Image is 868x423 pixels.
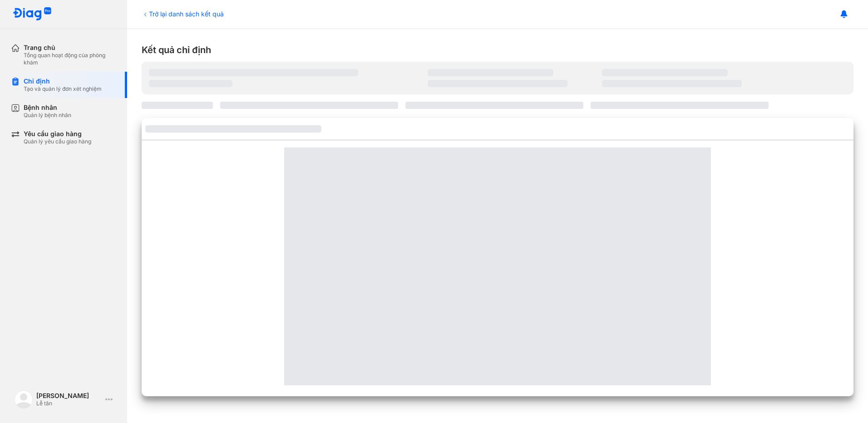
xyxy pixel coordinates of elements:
[15,390,33,408] img: logo
[36,392,102,400] div: [PERSON_NAME]
[24,85,102,93] div: Tạo và quản lý đơn xét nghiệm
[24,112,71,119] div: Quản lý bệnh nhân
[24,52,116,66] div: Tổng quan hoạt động của phòng khám
[13,7,52,21] img: logo
[142,44,853,56] div: Kết quả chỉ định
[24,138,91,145] div: Quản lý yêu cầu giao hàng
[24,103,71,112] div: Bệnh nhân
[24,77,102,85] div: Chỉ định
[36,400,102,407] div: Lễ tân
[24,130,91,138] div: Yêu cầu giao hàng
[24,44,116,52] div: Trang chủ
[142,9,224,19] div: Trở lại danh sách kết quả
